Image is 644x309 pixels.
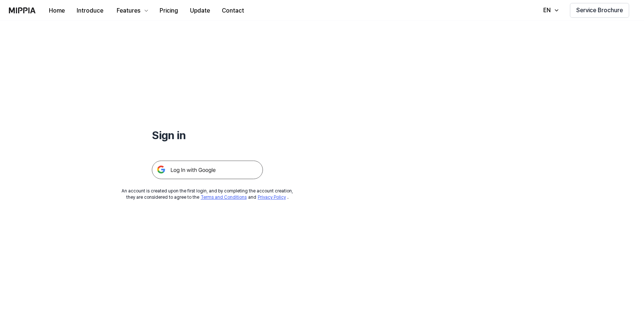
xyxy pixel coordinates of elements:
a: Update [184,0,216,21]
button: EN [536,3,564,18]
img: 구글 로그인 버튼 [152,161,263,179]
button: Contact [216,3,250,18]
h1: Sign in [152,127,263,143]
div: Features [115,6,142,15]
a: Terms and Conditions [201,195,247,200]
div: EN [542,6,552,15]
button: Service Brochure [570,3,629,18]
button: Pricing [154,3,184,18]
button: Introduce [71,3,109,18]
img: logo [9,7,36,13]
button: Features [109,3,154,18]
button: Update [184,3,216,18]
button: Home [43,3,71,18]
div: An account is created upon the first login, and by completing the account creation, they are cons... [122,188,293,201]
a: Privacy Policy [258,195,286,200]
